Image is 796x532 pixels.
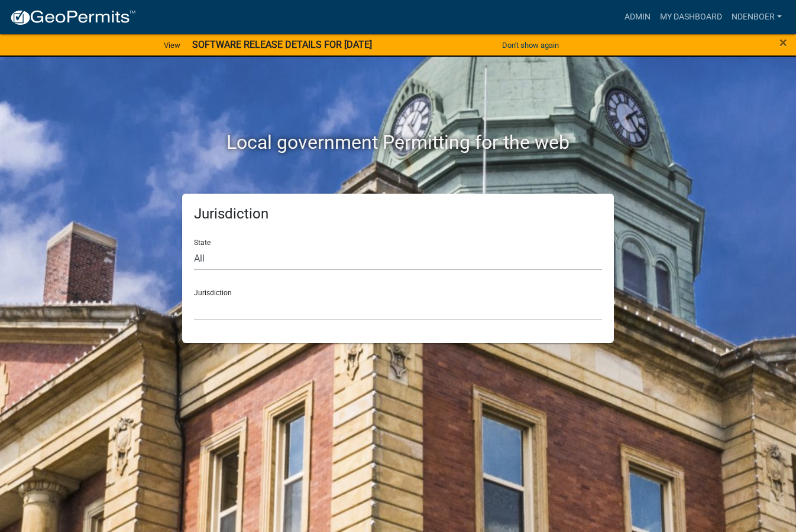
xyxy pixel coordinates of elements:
[194,205,602,223] h5: Jurisdiction
[192,39,372,50] strong: SOFTWARE RELEASE DETAILS FOR [DATE]
[779,35,787,50] button: Close
[620,6,655,28] a: Admin
[497,35,564,55] button: Don't show again
[779,34,787,51] span: ×
[70,131,726,154] h2: Local government Permitting for the web
[727,6,787,28] a: ndenboer
[159,35,185,55] a: View
[655,6,727,28] a: My Dashboard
